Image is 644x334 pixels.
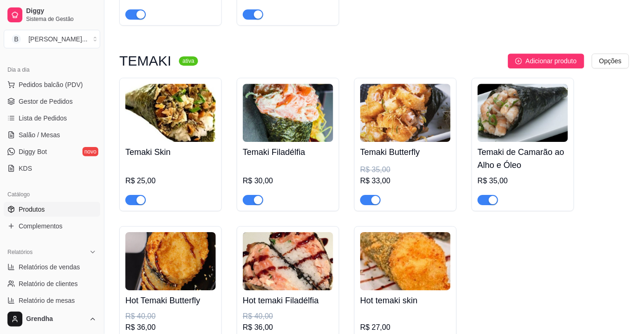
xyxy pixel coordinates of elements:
h4: Temaki Skin [125,146,216,159]
span: Relatórios de vendas [19,262,80,272]
div: R$ 33,00 [360,175,451,187]
h4: Hot temaki Filadélfia [243,294,333,307]
div: R$ 40,00 [125,311,216,322]
div: R$ 40,00 [243,311,333,322]
img: product-image [125,84,216,142]
h3: TEMAKI [119,55,171,67]
span: Grendha [26,315,85,323]
span: B [12,34,21,44]
span: Complementos [19,221,62,231]
img: product-image [360,232,451,290]
span: Diggy [26,7,96,15]
button: Grendha [4,308,100,330]
h4: Hot Temaki Butterfly [125,294,216,307]
a: Relatório de mesas [4,293,100,308]
span: Opções [599,56,622,66]
span: Relatório de clientes [19,279,78,288]
a: Diggy Botnovo [4,144,100,159]
span: Lista de Pedidos [19,114,67,123]
a: Relatório de clientes [4,276,100,291]
img: product-image [360,84,451,142]
div: Dia a dia [4,62,100,77]
div: [PERSON_NAME] ... [28,34,88,44]
div: R$ 35,00 [360,164,451,175]
a: Gestor de Pedidos [4,94,100,109]
div: R$ 27,00 [360,322,451,333]
span: KDS [19,164,32,173]
span: Adicionar produto [526,56,577,66]
div: R$ 30,00 [243,175,333,187]
span: Relatório de mesas [19,296,75,305]
a: Lista de Pedidos [4,111,100,126]
span: Gestor de Pedidos [19,97,73,106]
img: product-image [478,84,568,142]
button: Select a team [4,30,100,48]
div: R$ 36,00 [243,322,333,333]
a: Produtos [4,202,100,217]
span: Produtos [19,205,45,214]
img: product-image [125,232,216,290]
div: R$ 25,00 [125,175,216,187]
h4: Temaki Butterfly [360,146,451,159]
span: Salão / Mesas [19,130,60,140]
span: Sistema de Gestão [26,15,96,23]
a: Complementos [4,219,100,234]
div: R$ 35,00 [478,175,568,187]
h4: Temaki Filadélfia [243,146,333,159]
img: product-image [243,84,333,142]
h4: Temaki de Camarão ao Alho e Óleo [478,146,568,172]
a: Salão / Mesas [4,127,100,142]
sup: ativa [179,56,198,66]
span: plus-circle [515,58,522,64]
img: product-image [243,232,333,290]
div: R$ 36,00 [125,322,216,333]
a: DiggySistema de Gestão [4,4,100,26]
span: Relatórios [7,248,33,256]
span: Diggy Bot [19,147,47,156]
h4: Hot temaki skin [360,294,451,307]
div: Catálogo [4,187,100,202]
a: Relatórios de vendas [4,260,100,274]
button: Opções [592,53,629,68]
button: Adicionar produto [508,53,584,68]
a: KDS [4,161,100,176]
button: Pedidos balcão (PDV) [4,77,100,92]
span: Pedidos balcão (PDV) [19,80,83,89]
